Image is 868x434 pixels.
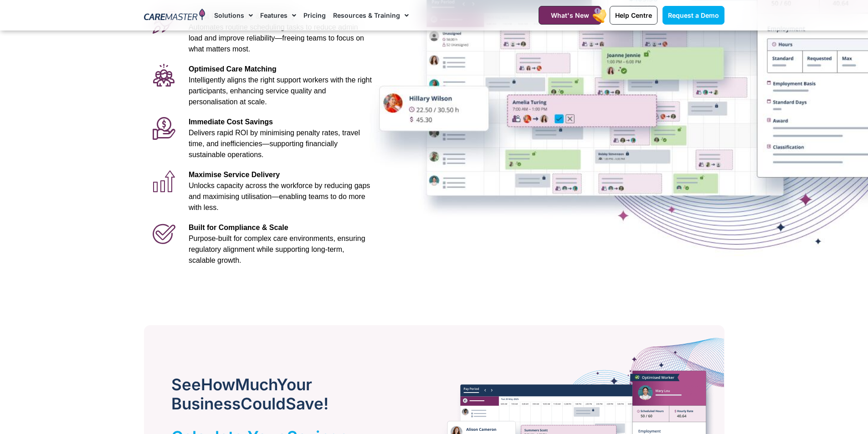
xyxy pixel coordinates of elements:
span: Business [171,394,241,413]
span: Built for Compliance & Scale [189,224,288,231]
span: Optimised Care Matching [189,65,277,73]
span: Much [235,375,277,394]
span: Purpose-built for complex care environments, ensuring regulatory alignment while supporting long-... [189,235,365,264]
span: Request a Demo [668,11,719,19]
span: See [171,375,201,394]
img: CareMaster Logo [144,9,205,22]
span: Maximise Service Delivery [189,171,280,179]
a: Request a Demo [663,6,724,25]
span: Save! [286,394,329,413]
span: Intelligently aligns the right support workers with the right participants, enhancing service qua... [189,76,372,106]
span: Delivers rapid ROI by minimising penalty rates, travel time, and inefficiencies—supporting financ... [189,129,360,158]
span: Could [241,394,286,413]
a: Help Centre [610,6,657,25]
span: Immediate Cost Savings [189,118,273,126]
span: Help Centre [615,11,652,19]
span: Automates routine scheduling tasks to reduce admin load and improve reliability—freeing teams to ... [189,23,364,53]
span: What's New [551,11,589,19]
span: How [201,375,235,394]
span: Your [277,375,312,394]
span: Unlocks capacity across the workforce by reducing gaps and maximising utilisation—enabling teams ... [189,182,370,211]
a: What's New [539,6,601,25]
